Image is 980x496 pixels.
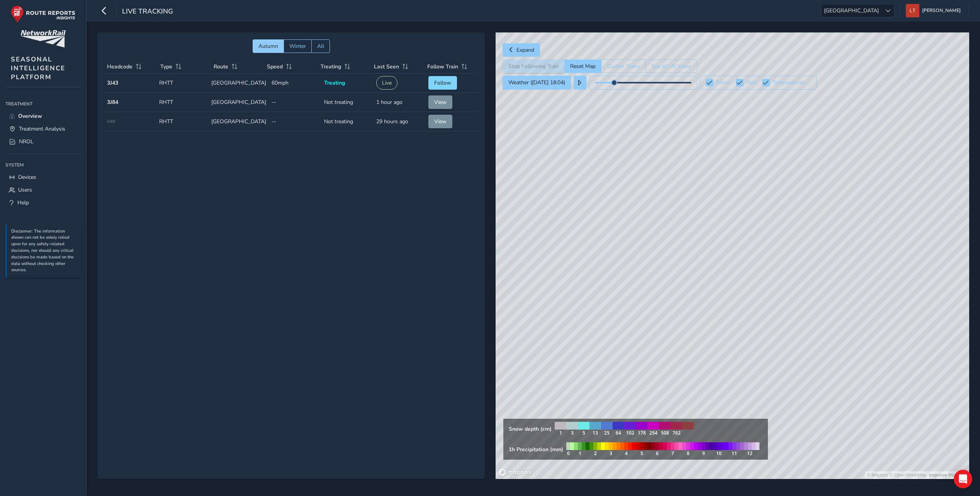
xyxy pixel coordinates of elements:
a: Users [5,183,81,196]
a: Devices [5,171,81,183]
a: Overview [5,110,81,122]
td: [GEOGRAPHIC_DATA] [209,73,269,93]
span: Follow Train [427,63,458,70]
span: Help [17,199,29,206]
button: Follow [428,76,457,90]
button: View [428,95,452,109]
div: System [5,159,81,171]
img: customer logo [20,30,66,48]
span: 048 [107,119,115,124]
td: Not treating [321,112,374,131]
span: Expand [516,46,534,54]
img: snow legend [552,419,697,439]
button: Weather ([DATE] 18:04) [503,76,571,90]
button: Snow Rain Temperatures [700,76,817,90]
span: Route [214,63,228,70]
strong: 3J84 [107,99,118,106]
strong: 3J43 [107,79,118,87]
td: [GEOGRAPHIC_DATA] [209,93,269,112]
td: RHTT [156,93,209,112]
td: -- [269,112,321,131]
strong: Snow depth (cm) [509,425,552,433]
strong: 1h Precipitation (mm) [509,446,563,453]
button: See all UK trains [645,59,697,73]
img: rain legend [563,439,763,460]
label: Temperatures [773,80,805,85]
button: Cluster Trains [601,59,645,73]
td: RHTT [156,112,209,131]
label: Rain [746,80,757,85]
td: Not treating [321,93,374,112]
img: rr logo [11,5,75,23]
button: Autumn [253,39,284,53]
span: All [317,42,324,50]
span: NROL [19,138,34,145]
button: View [428,115,452,128]
span: Follow [434,79,451,87]
span: [GEOGRAPHIC_DATA] [821,4,881,17]
span: View [434,118,447,125]
button: Winter [284,39,311,53]
span: [PERSON_NAME] [922,4,961,17]
img: diamond-layout [906,4,919,17]
span: Treatment Analysis [19,125,65,132]
span: Live Tracking [122,7,173,17]
div: Treatment [5,98,81,110]
td: RHTT [156,73,209,93]
span: Last Seen [374,63,399,70]
span: View [434,99,447,106]
td: 1 hour ago [374,93,426,112]
button: All [311,39,330,53]
span: Devices [18,173,36,181]
span: Overview [18,112,42,120]
span: Headcode [107,63,132,70]
button: Expand [503,43,540,57]
button: Reset Map [564,59,601,73]
p: Disclaimer: The information shown can not be solely relied upon for any safety-related decisions,... [11,228,77,274]
td: 29 hours ago [374,112,426,131]
a: NROL [5,135,81,148]
td: -- [269,93,321,112]
span: Autumn [258,42,278,50]
span: Treating [324,79,345,87]
span: Users [18,186,32,194]
td: [GEOGRAPHIC_DATA] [209,112,269,131]
td: 60mph [269,73,321,93]
span: Type [160,63,172,70]
span: Speed [267,63,283,70]
span: Treating [321,63,341,70]
label: Snow [716,80,730,85]
button: Live [376,76,397,90]
button: [PERSON_NAME] [906,4,963,17]
a: Help [5,196,81,209]
span: SEASONAL INTELLIGENCE PLATFORM [11,55,65,82]
span: Winter [289,42,306,50]
a: Treatment Analysis [5,122,81,135]
div: Open Intercom Messenger [954,470,972,488]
